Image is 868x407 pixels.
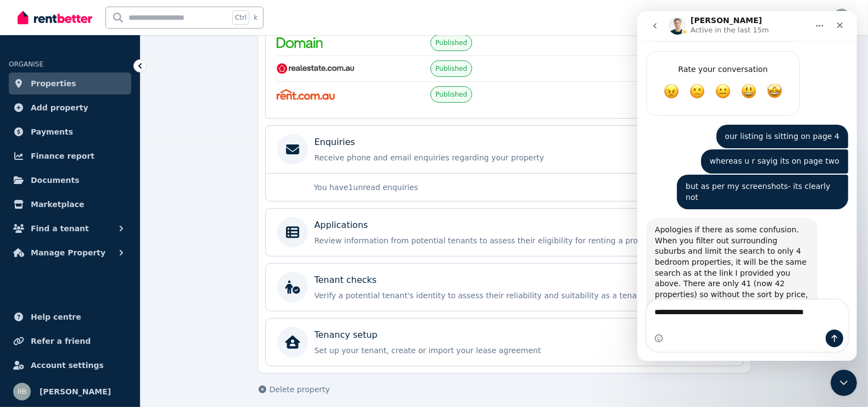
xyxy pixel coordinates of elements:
[266,319,743,366] a: Tenancy setupSet up your tenant, create or import your lease agreementGet started
[9,218,131,239] button: Find a tenant
[266,126,743,173] a: EnquiriesReceive phone and email enquiries regarding your property
[315,274,377,287] p: Tenant checks
[315,235,712,246] p: Review information from potential tenants to assess their eligibility for renting a property
[9,121,131,143] a: Payments
[831,370,857,396] iframe: To enrich screen reader interactions, please activate Accessibility in Grammarly extension settings
[270,384,330,395] span: Delete property
[315,152,712,163] p: Receive phone and email enquiries regarding your property
[9,97,131,119] a: Add property
[9,60,43,68] span: ORGANISE
[266,264,743,311] a: Tenant checksVerify a potential tenant's identity to assess their reliability and suitability as ...
[31,334,91,348] span: Refer a friend
[435,38,467,47] span: Published
[266,209,743,256] a: ApplicationsReview information from potential tenants to assess their eligibility for renting a p...
[315,219,368,232] p: Applications
[277,37,323,48] img: Domain.com.au
[31,174,80,187] span: Documents
[9,242,131,264] button: Manage Property
[315,345,659,356] p: Set up your tenant, create or import your lease agreement
[254,13,257,22] span: k
[9,306,131,328] a: Help centre
[31,246,105,259] span: Manage Property
[315,290,712,301] p: Verify a potential tenant's identity to assess their reliability and suitability as a tenant
[31,359,104,372] span: Account settings
[314,182,679,193] p: You have 1 unread enquiries
[31,222,89,235] span: Find a tenant
[277,89,335,100] img: Rent.com.au
[435,90,467,99] span: Published
[435,64,467,73] span: Published
[9,145,131,167] a: Finance report
[259,384,330,395] button: Delete property
[31,149,94,163] span: Finance report
[13,383,31,400] img: Raj Bala
[40,385,111,398] span: [PERSON_NAME]
[9,354,131,376] a: Account settings
[18,9,92,26] img: RentBetter
[9,73,131,94] a: Properties
[9,330,131,352] a: Refer a friend
[315,136,355,149] p: Enquiries
[31,125,73,138] span: Payments
[277,63,355,74] img: RealEstate.com.au
[31,198,84,211] span: Marketplace
[31,77,76,90] span: Properties
[31,101,88,114] span: Add property
[637,11,857,361] iframe: To enrich screen reader interactions, please activate Accessibility in Grammarly extension settings
[9,193,131,215] a: Marketplace
[833,9,850,26] img: Raj Bala
[9,169,131,191] a: Documents
[232,10,249,25] span: Ctrl
[31,310,81,324] span: Help centre
[315,328,378,342] p: Tenancy setup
